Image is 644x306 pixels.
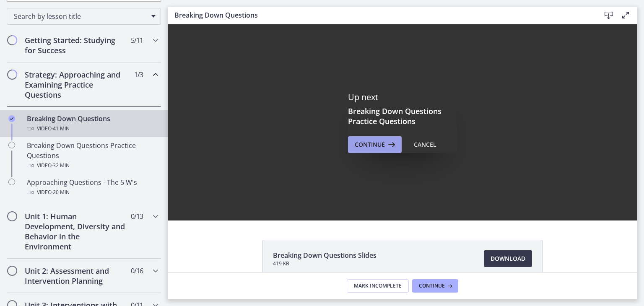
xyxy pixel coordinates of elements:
[273,260,377,267] span: 419 KB
[348,136,402,153] button: Continue
[355,140,385,150] span: Continue
[8,115,15,122] i: Completed
[419,283,445,289] span: Continue
[491,254,525,264] span: Download
[7,8,161,25] div: Search by lesson title
[27,161,158,171] div: Video
[131,35,143,45] span: 5 / 11
[52,161,70,171] span: · 32 min
[14,12,147,21] span: Search by lesson title
[27,114,158,134] div: Breaking Down Questions
[25,35,127,55] h2: Getting Started: Studying for Success
[414,140,436,150] div: Cancel
[52,187,70,197] span: · 20 min
[348,106,457,126] h3: Breaking Down Questions Practice Questions
[348,92,457,103] p: Up next
[25,266,127,286] h2: Unit 2: Assessment and Intervention Planning
[273,250,377,260] span: Breaking Down Questions Slides
[25,211,127,252] h2: Unit 1: Human Development, Diversity and Behavior in the Environment
[131,211,143,221] span: 0 / 13
[131,266,143,276] span: 0 / 16
[407,136,443,153] button: Cancel
[354,283,402,289] span: Mark Incomplete
[27,177,158,197] div: Approaching Questions - The 5 W's
[347,279,409,293] button: Mark Incomplete
[25,70,127,100] h2: Strategy: Approaching and Examining Practice Questions
[27,187,158,197] div: Video
[174,10,587,20] h3: Breaking Down Questions
[52,124,70,134] span: · 41 min
[484,250,532,267] a: Download
[412,279,458,293] button: Continue
[27,124,158,134] div: Video
[134,70,143,80] span: 1 / 3
[27,140,158,171] div: Breaking Down Questions Practice Questions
